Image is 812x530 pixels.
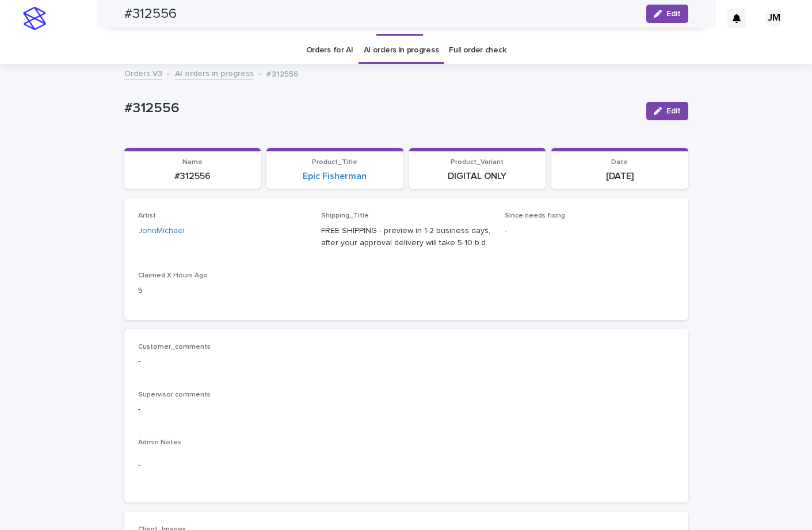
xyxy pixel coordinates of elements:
p: #312556 [124,100,637,117]
span: Supervisor comments [138,391,211,398]
span: Date [611,159,628,166]
a: AI orders in progress [364,37,439,64]
a: Epic Fisherman [303,171,367,182]
span: Claimed X Hours Ago [138,272,208,279]
a: Orders for AI [306,37,353,64]
span: Since needs fixing [505,212,565,219]
a: Orders V3 [124,66,162,79]
p: #312556 [131,171,254,182]
span: Edit [666,107,681,115]
p: [DATE] [558,171,681,182]
span: Product_Title [312,159,357,166]
p: #312556 [266,67,299,79]
p: DIGITAL ONLY [416,171,539,182]
p: - [505,225,674,237]
span: Customer_comments [138,344,211,350]
p: - [138,459,674,471]
p: 5 [138,285,308,297]
button: Edit [646,102,688,120]
span: Name [182,159,203,166]
p: - [138,403,674,415]
span: Admin Notes [138,439,181,446]
span: Product_Variant [451,159,504,166]
div: JM [765,9,783,28]
span: Artist [138,212,156,219]
p: - [138,356,674,368]
a: Full order check [449,37,506,64]
span: Shipping_Title [321,212,369,219]
p: FREE SHIPPING - preview in 1-2 business days, after your approval delivery will take 5-10 b.d. [321,225,491,249]
a: AI orders in progress [175,66,254,79]
img: stacker-logo-s-only.png [23,7,46,30]
a: JohnMichael [138,225,185,237]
